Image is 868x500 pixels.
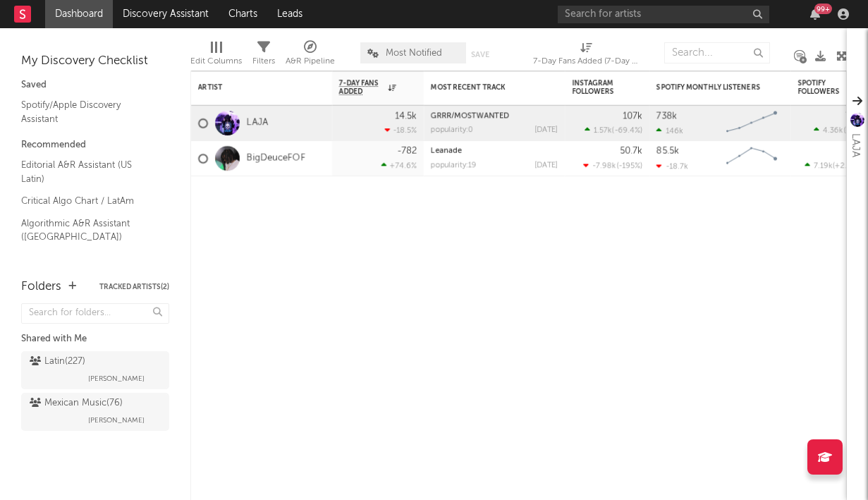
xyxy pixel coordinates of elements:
[533,53,639,70] div: 7-Day Fans Added (7-Day Fans Added)
[21,193,155,209] a: Critical Algo Chart / LatAm
[431,112,558,120] div: GRRR/MOSTWANTED
[252,35,275,76] div: Filters
[381,161,417,170] div: +74.6 %
[656,161,688,171] div: -18.7k
[720,106,783,141] svg: Chart title
[720,141,783,176] svg: Chart title
[431,147,558,155] div: Leanade
[99,283,169,291] button: Tracked Artists(2)
[534,161,558,169] div: [DATE]
[21,53,169,70] div: My Discovery Checklist
[845,111,868,121] div: 73.6k
[21,77,169,94] div: Saved
[21,216,155,245] a: Algorithmic A&R Assistant ([GEOGRAPHIC_DATA])
[814,126,868,135] div: ( )
[797,79,847,96] div: Spotify Followers
[252,53,275,70] div: Filters
[21,137,169,154] div: Recommended
[21,157,155,186] a: Editorial A&R Assistant (US Latin)
[592,162,616,170] span: -7.98k
[594,127,612,135] span: 1.57k
[823,127,843,135] span: 4.36k
[620,147,642,156] div: 50.7k
[21,393,169,431] a: Mexican Music(76)[PERSON_NAME]
[814,4,832,14] div: 99 +
[21,252,155,281] a: Algorithmic A&R Assistant ([GEOGRAPHIC_DATA])
[286,53,335,70] div: A&R Pipeline
[835,162,866,170] span: +2.03k %
[664,42,770,63] input: Search...
[198,83,304,92] div: Artist
[656,126,683,135] div: 146k
[585,126,642,135] div: ( )
[558,6,769,23] input: Search for artists
[247,117,268,129] a: LAJA
[397,147,417,156] div: -782
[431,161,477,169] div: popularity: 19
[533,35,639,76] div: 7-Day Fans Added (7-Day Fans Added)
[583,161,642,170] div: ( )
[656,83,762,92] div: Spotify Monthly Listeners
[471,51,489,59] button: Save
[88,370,145,387] span: [PERSON_NAME]
[21,279,61,295] div: Folders
[847,133,864,157] div: LAJA
[656,111,677,121] div: 738k
[30,353,85,370] div: Latin ( 227 )
[431,83,537,92] div: Most Recent Track
[190,35,242,76] div: Edit Columns
[21,97,155,126] a: Spotify/Apple Discovery Assistant
[286,35,335,76] div: A&R Pipeline
[614,127,640,135] span: -69.4 %
[21,303,169,324] input: Search for folders...
[431,126,473,134] div: popularity: 0
[21,351,169,389] a: Latin(227)[PERSON_NAME]
[810,8,820,20] button: 99+
[30,395,123,412] div: Mexican Music ( 76 )
[339,79,384,96] span: 7-Day Fans Added
[386,49,442,58] span: Most Notified
[21,331,169,348] div: Shared with Me
[247,152,305,164] a: BigDeuceFOF
[88,412,145,429] span: [PERSON_NAME]
[656,147,679,156] div: 85.5k
[814,162,833,170] span: 7.19k
[623,111,642,121] div: 107k
[618,162,640,170] span: -195 %
[385,126,417,135] div: -18.5 %
[395,111,417,121] div: 14.5k
[190,53,242,70] div: Edit Columns
[845,127,866,135] span: +36 %
[431,147,462,155] a: Leanade
[572,79,621,96] div: Instagram Followers
[534,126,558,134] div: [DATE]
[805,161,868,170] div: ( )
[431,112,509,120] a: GRRR/MOSTWANTED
